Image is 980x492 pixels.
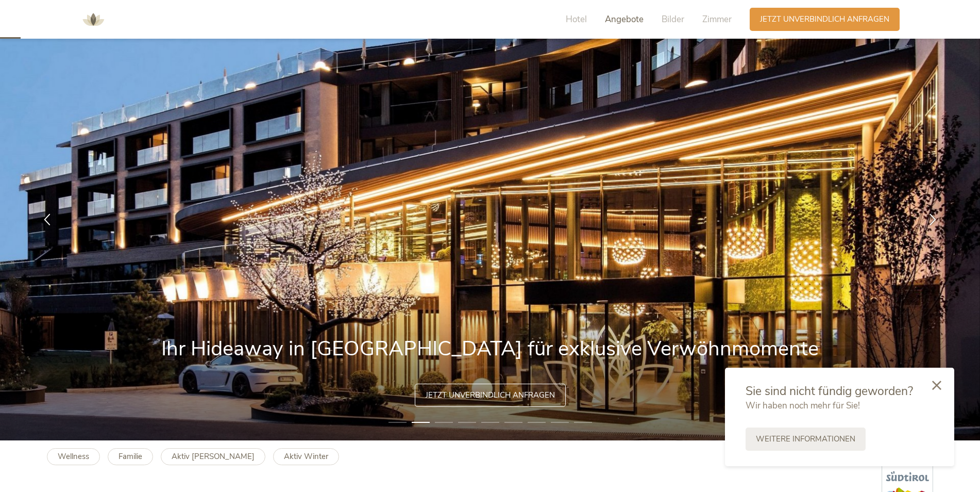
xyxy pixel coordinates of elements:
[426,390,555,401] span: Jetzt unverbindlich anfragen
[58,451,89,462] b: Wellness
[161,448,265,465] a: Aktiv [PERSON_NAME]
[756,434,855,445] span: Weitere Informationen
[108,448,153,465] a: Familie
[172,451,255,462] b: Aktiv [PERSON_NAME]
[702,13,732,25] span: Zimmer
[662,13,684,25] span: Bilder
[760,14,889,25] span: Jetzt unverbindlich anfragen
[566,13,587,25] span: Hotel
[78,15,109,23] a: AMONTI & LUNARIS Wellnessresort
[78,4,109,35] img: AMONTI & LUNARIS Wellnessresort
[746,400,860,412] span: Wir haben noch mehr für Sie!
[284,451,328,462] b: Aktiv Winter
[273,448,339,465] a: Aktiv Winter
[746,383,913,399] span: Sie sind nicht fündig geworden?
[47,448,100,465] a: Wellness
[746,428,866,451] a: Weitere Informationen
[605,13,644,25] span: Angebote
[119,451,142,462] b: Familie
